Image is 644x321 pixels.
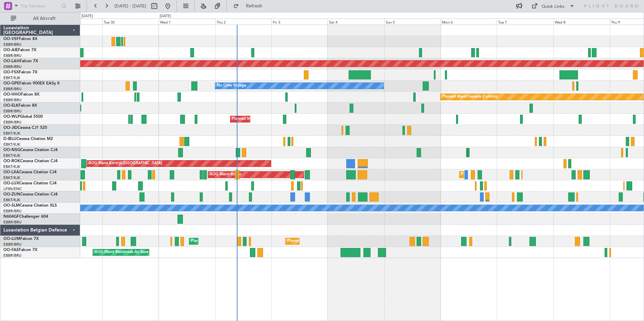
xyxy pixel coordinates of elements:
div: Wed 1 [159,19,215,25]
div: Mon 6 [441,19,497,25]
div: Planned Maint [GEOGRAPHIC_DATA] ([GEOGRAPHIC_DATA] National) [191,236,313,246]
a: D-IBLUCessna Citation M2 [3,137,53,141]
span: OO-ZUN [3,192,20,197]
a: EBKT/KJK [3,175,20,180]
span: N604GF [3,215,19,219]
span: OO-GPE [3,81,19,85]
a: OO-NSGCessna Citation CJ4 [3,148,58,152]
span: OO-LUX [3,181,19,185]
span: OO-SLM [3,204,20,208]
a: OO-ROKCessna Citation CJ4 [3,159,58,163]
a: OO-LAHFalcon 7X [3,59,38,63]
a: OO-ZUNCessna Citation CJ4 [3,192,58,197]
button: Quick Links [528,1,578,11]
div: Sat 4 [328,19,384,25]
span: OO-ROK [3,159,20,163]
a: EBBR/BRU [3,109,22,114]
div: Planned Maint Kortrijk-[GEOGRAPHIC_DATA] [461,170,540,180]
div: Thu 2 [215,19,271,25]
div: Fri 3 [271,19,328,25]
div: AOG Maint Rimini [210,170,241,180]
a: EBBR/BRU [3,242,22,247]
a: OO-FAEFalcon 7X [3,248,37,252]
a: OO-HHOFalcon 8X [3,93,39,97]
span: OO-VSF [3,37,19,41]
a: EBKT/KJK [3,131,20,136]
a: LFSN/ENC [3,186,22,191]
span: D-IBLU [3,137,17,141]
span: Refresh [240,4,268,8]
a: OO-JIDCessna CJ1 525 [3,126,47,130]
a: OO-WLPGlobal 5500 [3,115,43,119]
span: OO-FSX [3,70,19,74]
a: OO-GPEFalcon 900EX EASy II [3,81,59,85]
span: OO-AIE [3,48,18,52]
a: EBKT/KJK [3,198,20,203]
a: EBBR/BRU [3,42,22,47]
div: Tue 30 [102,19,159,25]
div: [DATE] [82,13,93,19]
div: Planned Maint Geneva (Cointrin) [442,92,498,102]
a: N604GFChallenger 604 [3,215,48,219]
input: Trip Number [21,1,59,11]
a: OO-VSFFalcon 8X [3,37,37,41]
span: All Aircraft [18,16,71,21]
div: Planned Maint Milan (Linate) [232,114,281,124]
a: OO-FSXFalcon 7X [3,70,37,74]
div: No Crew Malaga [217,81,246,91]
span: OO-HHO [3,93,21,97]
span: OO-LUM [3,237,20,241]
a: EBBR/BRU [3,220,22,225]
div: [DATE] [160,13,171,19]
a: EBBR/BRU [3,53,22,58]
a: OO-LUMFalcon 7X [3,237,39,241]
span: OO-LXA [3,170,19,174]
span: OO-ELK [3,104,19,108]
span: OO-WLP [3,115,20,119]
a: EBBR/BRU [3,120,22,125]
button: Refresh [230,1,270,11]
a: EBBR/BRU [3,64,22,69]
a: OO-LUXCessna Citation CJ4 [3,181,57,185]
a: EBKT/KJK [3,164,20,169]
a: EBBR/BRU [3,209,22,214]
a: OO-ELKFalcon 8X [3,104,37,108]
a: OO-SLMCessna Citation XLS [3,204,57,208]
a: EBKT/KJK [3,75,20,80]
a: EBKT/KJK [3,142,20,147]
span: [DATE] - [DATE] [115,3,146,9]
div: Wed 8 [553,19,610,25]
div: Planned Maint [GEOGRAPHIC_DATA] ([GEOGRAPHIC_DATA] National) [287,236,409,246]
span: OO-LAH [3,59,20,63]
a: EBBR/BRU [3,253,22,258]
a: EBBR/BRU [3,86,22,92]
a: EBKT/KJK [3,153,20,158]
div: AOG Maint Kortrijk-[GEOGRAPHIC_DATA] [89,158,162,169]
div: Tue 7 [497,19,553,25]
span: OO-JID [3,126,18,130]
a: EBBR/BRU [3,98,22,103]
a: OO-AIEFalcon 7X [3,48,36,52]
span: OO-NSG [3,148,20,152]
span: OO-FAE [3,248,19,252]
div: Quick Links [542,3,565,10]
div: AOG Maint Melsbroek Air Base [95,247,149,257]
div: Sun 5 [384,19,441,25]
a: OO-LXACessna Citation CJ4 [3,170,57,174]
button: All Aircraft [7,13,73,24]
